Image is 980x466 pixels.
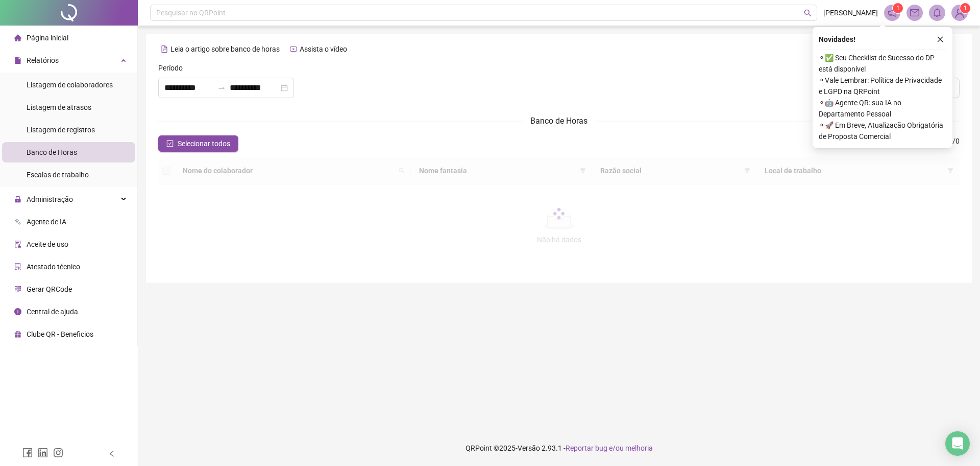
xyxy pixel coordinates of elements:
span: youtube [290,45,297,53]
span: Atestado técnico [27,263,80,271]
span: solution [14,263,21,270]
span: Período [158,62,183,74]
span: Administração [27,195,73,203]
span: Aceite de uso [27,240,68,248]
span: check-square [166,140,174,147]
span: bell [933,8,942,17]
footer: QRPoint © 2025 - 2.93.1 - [138,430,980,466]
span: Relatórios [27,56,59,64]
span: qrcode [14,286,21,293]
span: lock [14,196,21,203]
span: ⚬ Vale Lembrar: Política de Privacidade e LGPD na QRPoint [819,75,946,97]
span: ⚬ 🚀 Em Breve, Atualização Obrigatória de Proposta Comercial [819,120,946,142]
span: Assista o vídeo [300,45,347,53]
sup: 1 [893,3,903,13]
span: info-circle [14,308,21,315]
span: Listagem de registros [27,126,95,134]
span: home [14,34,21,41]
span: Agente de IA [27,218,66,226]
span: facebook [22,448,33,458]
span: Listagem de atrasos [27,103,91,111]
span: Selecionar todos [178,138,230,149]
span: Clube QR - Beneficios [27,330,93,338]
span: Banco de Horas [530,116,587,126]
span: [PERSON_NAME] [823,7,878,18]
span: 1 [964,5,967,12]
span: mail [910,8,919,17]
span: search [804,9,812,17]
span: file-text [161,45,168,53]
span: linkedin [38,448,48,458]
span: Página inicial [27,34,68,42]
span: left [108,450,115,457]
span: to [217,84,226,92]
span: Versão [518,444,540,452]
button: Selecionar todos [158,135,238,152]
span: Central de ajuda [27,308,78,316]
span: file [14,57,21,64]
span: audit [14,241,21,248]
span: Listagem de colaboradores [27,81,113,89]
span: Escalas de trabalho [27,171,89,179]
span: notification [888,8,897,17]
span: instagram [53,448,63,458]
span: Leia o artigo sobre banco de horas [170,45,280,53]
span: ⚬ 🤖 Agente QR: sua IA no Departamento Pessoal [819,97,946,120]
span: Gerar QRCode [27,285,72,293]
span: Banco de Horas [27,148,77,156]
sup: Atualize o seu contato no menu Meus Dados [960,3,970,13]
img: 91175 [952,5,967,20]
span: gift [14,331,21,338]
span: swap-right [217,84,226,92]
span: Reportar bug e/ou melhoria [566,444,653,452]
div: Open Intercom Messenger [945,431,970,456]
span: 1 [896,5,900,12]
